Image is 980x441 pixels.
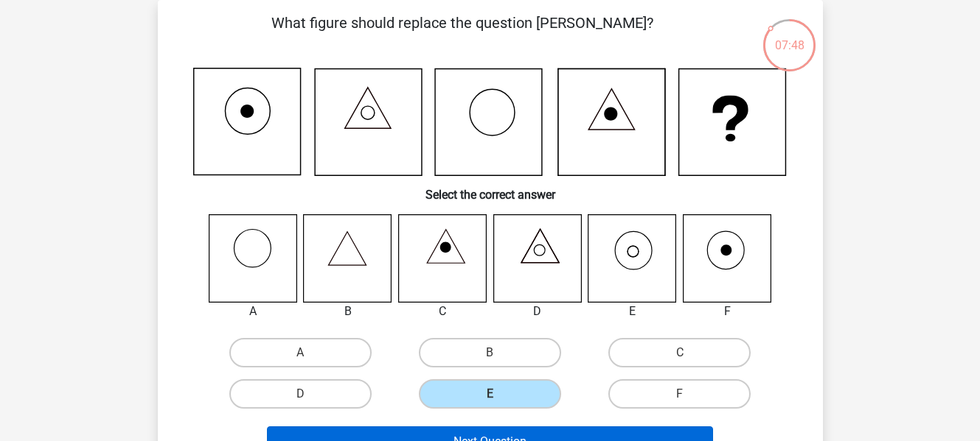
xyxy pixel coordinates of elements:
[229,338,372,367] label: A
[229,379,372,409] label: D
[672,303,783,320] div: F
[608,338,751,367] label: C
[762,18,817,54] div: 07:48
[482,303,594,320] div: D
[181,12,744,56] p: What figure should replace the question [PERSON_NAME]?
[419,379,561,409] label: E
[608,379,751,409] label: F
[387,303,498,320] div: C
[181,176,799,202] h6: Select the correct answer
[419,338,561,367] label: B
[577,303,688,320] div: E
[198,303,309,320] div: A
[292,303,403,320] div: B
